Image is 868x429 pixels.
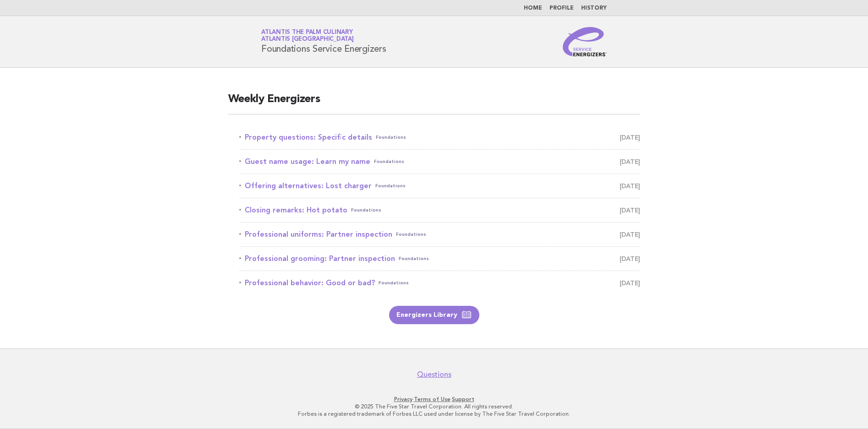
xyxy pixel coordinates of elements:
[549,5,574,11] a: Profile
[581,5,607,11] a: History
[620,204,640,217] span: [DATE]
[620,277,640,289] span: [DATE]
[261,30,386,54] h1: Foundations Service Energizers
[154,403,714,410] p: © 2025 The Five Star Travel Corporation. All rights reserved.
[374,155,404,168] span: Foundations
[239,277,640,289] a: Professional behavior: Good or bad?Foundations [DATE]
[399,252,429,265] span: Foundations
[620,252,640,265] span: [DATE]
[154,396,714,403] p: · ·
[396,228,426,241] span: Foundations
[228,92,640,114] h2: Weekly Energizers
[524,5,542,11] a: Home
[394,396,412,402] a: Privacy
[379,277,409,289] span: Foundations
[417,370,451,379] a: Questions
[620,228,640,241] span: [DATE]
[239,228,640,241] a: Professional uniforms: Partner inspectionFoundations [DATE]
[620,155,640,168] span: [DATE]
[261,29,354,42] a: Atlantis The Palm CulinaryAtlantis [GEOGRAPHIC_DATA]
[261,37,354,43] span: Atlantis [GEOGRAPHIC_DATA]
[239,204,640,217] a: Closing remarks: Hot potatoFoundations [DATE]
[239,131,640,144] a: Property questions: Specific detailsFoundations [DATE]
[351,204,381,217] span: Foundations
[239,252,640,265] a: Professional grooming: Partner inspectionFoundations [DATE]
[376,131,406,144] span: Foundations
[375,179,406,192] span: Foundations
[154,410,714,418] p: Forbes is a registered trademark of Forbes LLC used under license by The Five Star Travel Corpora...
[414,396,450,402] a: Terms of Use
[239,179,640,192] a: Offering alternatives: Lost chargerFoundations [DATE]
[389,306,479,324] a: Energizers Library
[620,131,640,144] span: [DATE]
[563,27,607,56] img: Service Energizers
[620,179,640,192] span: [DATE]
[239,155,640,168] a: Guest name usage: Learn my nameFoundations [DATE]
[452,396,474,402] a: Support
